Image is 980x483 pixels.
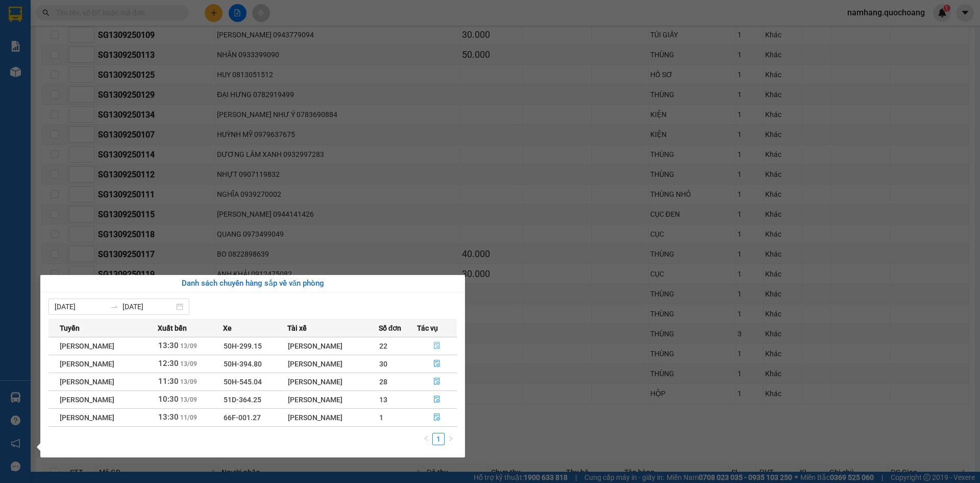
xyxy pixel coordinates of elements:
div: [PERSON_NAME] [288,394,378,405]
span: left [423,435,429,442]
span: 51D-364.25 [224,396,261,404]
span: [PERSON_NAME] [60,413,114,422]
span: 13/09 [180,378,197,385]
span: swap-right [110,303,118,311]
button: file-done [418,356,457,372]
span: Tuyến [60,323,80,334]
span: environment [5,57,12,64]
div: Danh sách chuyến hàng sắp về văn phòng [48,278,457,290]
span: 11/09 [180,414,197,421]
span: [PERSON_NAME] [60,342,114,350]
a: 1 [433,433,444,445]
input: Từ ngày [55,301,106,312]
span: Xe [223,323,232,334]
span: 13/09 [180,396,197,403]
button: file-done [418,338,457,354]
div: [PERSON_NAME] [288,412,378,423]
span: file-done [433,396,440,404]
span: Tác vụ [417,323,438,334]
span: [PERSON_NAME] [60,360,114,368]
button: file-done [418,409,457,426]
span: 30 [379,360,387,368]
span: 13 [379,396,387,404]
button: file-done [418,392,457,408]
span: file-done [433,413,440,422]
li: Previous Page [420,433,432,445]
div: [PERSON_NAME] [288,340,378,352]
span: to [110,303,118,311]
button: right [445,433,457,445]
button: left [420,433,432,445]
li: Next Page [445,433,457,445]
span: 11:30 [158,377,179,386]
span: 12:30 [158,359,179,368]
span: 50H-545.04 [224,378,262,386]
span: Số đơn [379,323,402,334]
span: 50H-394.80 [224,360,262,368]
input: Đến ngày [122,301,174,312]
span: 50H-299.15 [224,342,262,350]
span: 1 [379,413,383,422]
li: VP [PERSON_NAME] [5,43,70,55]
span: 28 [379,378,387,386]
span: 13/09 [180,342,197,350]
span: 66F-001.27 [224,413,261,422]
span: file-done [433,378,440,386]
span: right [448,435,454,442]
img: logo.jpg [5,5,41,41]
li: VP [GEOGRAPHIC_DATA] [70,43,136,77]
span: file-done [433,360,440,368]
li: 1 [432,433,445,445]
span: Tài xế [287,323,307,334]
span: 13/09 [180,360,197,367]
button: file-done [418,374,457,390]
span: 10:30 [158,395,179,404]
span: 13:30 [158,412,179,422]
span: [PERSON_NAME] [60,378,114,386]
div: [PERSON_NAME] [288,376,378,387]
span: [PERSON_NAME] [60,396,114,404]
span: file-done [433,342,440,350]
div: [PERSON_NAME] [288,358,378,370]
span: 13:30 [158,341,179,350]
span: 22 [379,342,387,350]
li: [PERSON_NAME] [5,5,148,25]
span: Xuất bến [158,323,187,334]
